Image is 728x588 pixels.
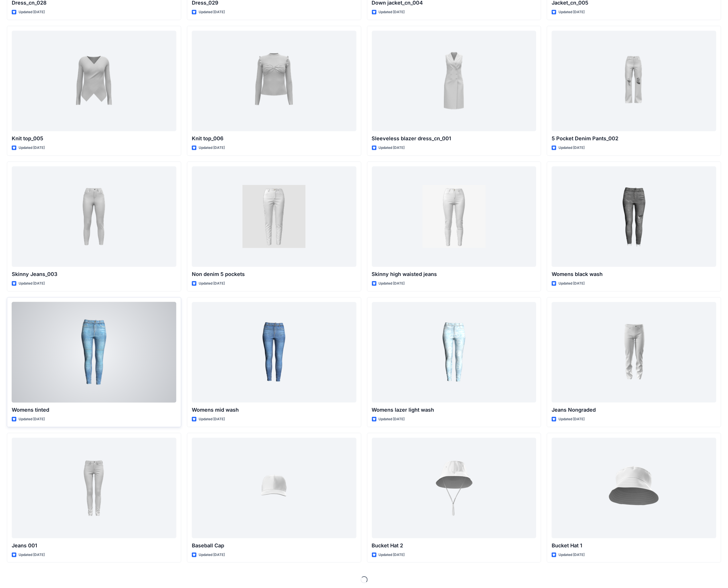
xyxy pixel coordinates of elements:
[559,9,585,15] p: Updated [DATE]
[372,166,536,267] a: Skinny high waisted jeans
[12,406,176,414] p: Womens tinted
[552,406,716,414] p: Jeans Nongraded
[552,302,716,402] a: Jeans Nongraded
[379,281,405,287] p: Updated [DATE]
[12,270,176,278] p: Skinny Jeans_003
[372,31,536,131] a: Sleeveless blazer dress_cn_001
[19,552,45,558] p: Updated [DATE]
[552,270,716,278] p: Womens black wash
[192,406,356,414] p: Womens mid wash
[12,166,176,267] a: Skinny Jeans_003
[379,9,405,15] p: Updated [DATE]
[199,281,225,287] p: Updated [DATE]
[372,270,536,278] p: Skinny high waisted jeans
[192,31,356,131] a: Knit top_006
[192,135,356,143] p: Knit top_006
[199,416,225,422] p: Updated [DATE]
[559,552,585,558] p: Updated [DATE]
[379,145,405,151] p: Updated [DATE]
[552,31,716,131] a: 5 Pocket Denim Pants_002
[372,438,536,538] a: Bucket Hat 2
[559,281,585,287] p: Updated [DATE]
[552,438,716,538] a: Bucket Hat 1
[552,135,716,143] p: 5 Pocket Denim Pants_002
[19,416,45,422] p: Updated [DATE]
[19,145,45,151] p: Updated [DATE]
[12,542,176,550] p: Jeans 001
[192,270,356,278] p: Non denim 5 pockets
[199,145,225,151] p: Updated [DATE]
[192,166,356,267] a: Non denim 5 pockets
[552,542,716,550] p: Bucket Hat 1
[379,416,405,422] p: Updated [DATE]
[372,542,536,550] p: Bucket Hat 2
[19,9,45,15] p: Updated [DATE]
[19,281,45,287] p: Updated [DATE]
[372,302,536,402] a: Womens lazer light wash
[12,135,176,143] p: Knit top_005
[372,135,536,143] p: Sleeveless blazer dress_cn_001
[552,166,716,267] a: Womens black wash
[12,302,176,402] a: Womens tinted
[192,438,356,538] a: Baseball Cap
[12,438,176,538] a: Jeans 001
[199,9,225,15] p: Updated [DATE]
[559,145,585,151] p: Updated [DATE]
[192,542,356,550] p: Baseball Cap
[12,31,176,131] a: Knit top_005
[372,406,536,414] p: Womens lazer light wash
[379,552,405,558] p: Updated [DATE]
[192,302,356,402] a: Womens mid wash
[559,416,585,422] p: Updated [DATE]
[199,552,225,558] p: Updated [DATE]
